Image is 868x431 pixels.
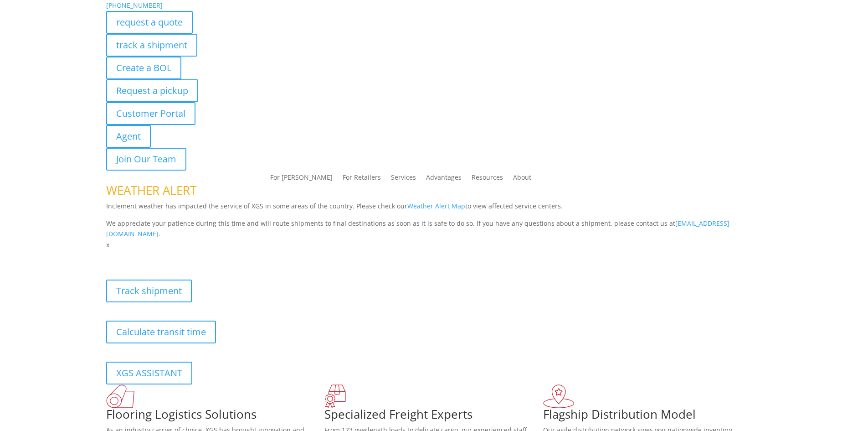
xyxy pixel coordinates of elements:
a: XGS ASSISTANT [106,362,192,384]
h1: Flooring Logistics Solutions [106,408,325,425]
span: WEATHER ALERT [106,182,196,198]
a: Calculate transit time [106,321,216,343]
a: Advantages [426,174,462,184]
a: Resources [472,174,503,184]
a: Services [391,174,416,184]
h1: Flagship Distribution Model [543,408,762,425]
p: Inclement weather has impacted the service of XGS in some areas of the country. Please check our ... [106,201,762,218]
a: Weather Alert Map [407,202,465,210]
a: request a quote [106,11,193,34]
a: Join Our Team [106,148,186,171]
a: Create a BOL [106,57,181,79]
p: x [106,239,762,250]
a: Agent [106,125,151,148]
a: Track shipment [106,280,192,302]
img: xgs-icon-total-supply-chain-intelligence-red [106,384,134,408]
img: xgs-icon-focused-on-flooring-red [324,384,346,408]
p: We appreciate your patience during this time and will route shipments to final destinations as so... [106,218,762,240]
a: Request a pickup [106,79,198,102]
a: Customer Portal [106,102,195,125]
img: xgs-icon-flagship-distribution-model-red [543,384,575,408]
a: About [513,174,531,184]
b: Visibility, transparency, and control for your entire supply chain. [106,252,309,260]
h1: Specialized Freight Experts [324,408,543,425]
a: For Retailers [343,174,381,184]
a: track a shipment [106,34,197,57]
a: For [PERSON_NAME] [270,174,333,184]
a: [PHONE_NUMBER] [106,1,163,10]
